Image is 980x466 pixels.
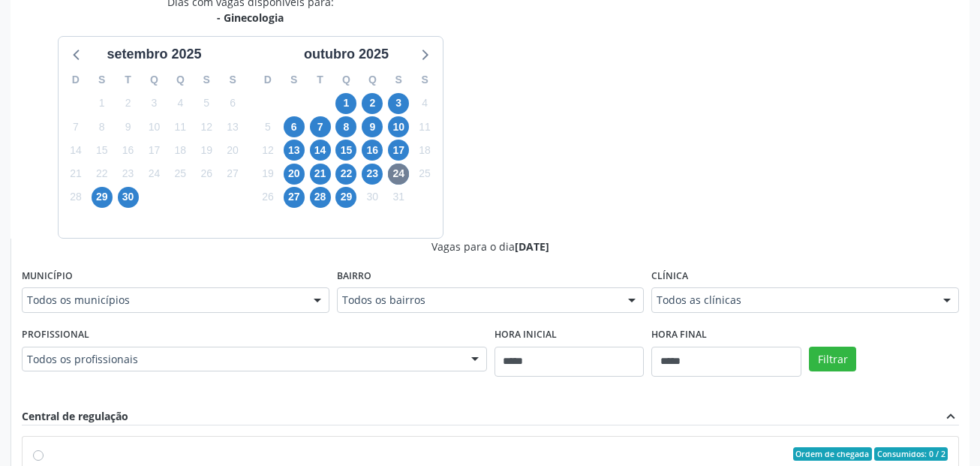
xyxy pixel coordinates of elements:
[257,140,278,161] span: domingo, 12 de outubro de 2025
[809,347,856,372] button: Filtrar
[143,116,164,137] span: quarta-feira, 10 de setembro de 2025
[101,44,207,65] div: setembro 2025
[414,93,435,114] span: sábado, 4 de outubro de 2025
[143,93,164,114] span: quarta-feira, 3 de setembro de 2025
[284,140,305,161] span: segunda-feira, 13 de outubro de 2025
[196,140,217,161] span: sexta-feira, 19 de setembro de 2025
[388,187,409,208] span: sexta-feira, 31 de outubro de 2025
[657,293,928,308] span: Todos as clínicas
[362,187,383,208] span: quinta-feira, 30 de outubro de 2025
[388,116,409,137] span: sexta-feira, 10 de outubro de 2025
[92,187,113,208] span: segunda-feira, 29 de setembro de 2025
[27,293,299,308] span: Todos os municípios
[310,116,331,137] span: terça-feira, 7 de outubro de 2025
[118,116,139,137] span: terça-feira, 9 de setembro de 2025
[92,164,113,185] span: segunda-feira, 22 de setembro de 2025
[167,68,194,92] div: Q
[342,293,614,308] span: Todos os bairros
[388,93,409,114] span: sexta-feira, 3 de outubro de 2025
[495,323,557,347] label: Hora inicial
[196,164,217,185] span: sexta-feira, 26 de setembro de 2025
[335,187,356,208] span: quarta-feira, 29 de outubro de 2025
[412,68,438,92] div: S
[255,68,281,92] div: D
[284,164,305,185] span: segunda-feira, 20 de outubro de 2025
[92,140,113,161] span: segunda-feira, 15 de setembro de 2025
[335,140,356,161] span: quarta-feira, 15 de outubro de 2025
[118,187,139,208] span: terça-feira, 30 de setembro de 2025
[170,140,191,161] span: quinta-feira, 18 de setembro de 2025
[333,68,359,92] div: Q
[874,447,948,461] span: Consumidos: 0 / 2
[388,164,409,185] span: sexta-feira, 24 de outubro de 2025
[310,164,331,185] span: terça-feira, 21 de outubro de 2025
[222,140,243,161] span: sábado, 20 de setembro de 2025
[414,116,435,137] span: sábado, 11 de outubro de 2025
[65,116,86,137] span: domingo, 7 de setembro de 2025
[89,68,115,92] div: S
[143,140,164,161] span: quarta-feira, 17 de setembro de 2025
[257,116,278,137] span: domingo, 5 de outubro de 2025
[359,68,386,92] div: Q
[335,164,356,185] span: quarta-feira, 22 de outubro de 2025
[515,239,549,254] span: [DATE]
[196,93,217,114] span: sexta-feira, 5 de setembro de 2025
[118,140,139,161] span: terça-feira, 16 de setembro de 2025
[92,93,113,114] span: segunda-feira, 1 de setembro de 2025
[118,164,139,185] span: terça-feira, 23 de setembro de 2025
[27,352,456,367] span: Todos os profissionais
[362,164,383,185] span: quinta-feira, 23 de outubro de 2025
[257,187,278,208] span: domingo, 26 de outubro de 2025
[118,93,139,114] span: terça-feira, 2 de setembro de 2025
[143,164,164,185] span: quarta-feira, 24 de setembro de 2025
[22,408,128,425] div: Central de regulação
[284,116,305,137] span: segunda-feira, 6 de outubro de 2025
[362,116,383,137] span: quinta-feira, 9 de outubro de 2025
[651,265,688,288] label: Clínica
[65,164,86,185] span: domingo, 21 de setembro de 2025
[222,93,243,114] span: sábado, 6 de setembro de 2025
[942,408,959,425] i: expand_less
[22,265,73,288] label: Município
[414,140,435,161] span: sábado, 18 de outubro de 2025
[386,68,412,92] div: S
[362,93,383,114] span: quinta-feira, 2 de outubro de 2025
[220,68,246,92] div: S
[337,265,371,288] label: Bairro
[170,164,191,185] span: quinta-feira, 25 de setembro de 2025
[65,140,86,161] span: domingo, 14 de setembro de 2025
[257,164,278,185] span: domingo, 19 de outubro de 2025
[196,116,217,137] span: sexta-feira, 12 de setembro de 2025
[141,68,167,92] div: Q
[222,116,243,137] span: sábado, 13 de setembro de 2025
[284,187,305,208] span: segunda-feira, 27 de outubro de 2025
[65,187,86,208] span: domingo, 28 de setembro de 2025
[22,239,959,254] div: Vagas para o dia
[310,140,331,161] span: terça-feira, 14 de outubro de 2025
[651,323,707,347] label: Hora final
[22,323,89,347] label: Profissional
[222,164,243,185] span: sábado, 27 de setembro de 2025
[63,68,89,92] div: D
[793,447,872,461] span: Ordem de chegada
[310,187,331,208] span: terça-feira, 28 de outubro de 2025
[281,68,307,92] div: S
[335,116,356,137] span: quarta-feira, 8 de outubro de 2025
[194,68,220,92] div: S
[388,140,409,161] span: sexta-feira, 17 de outubro de 2025
[362,140,383,161] span: quinta-feira, 16 de outubro de 2025
[298,44,395,65] div: outubro 2025
[115,68,141,92] div: T
[167,10,334,26] div: - Ginecologia
[335,93,356,114] span: quarta-feira, 1 de outubro de 2025
[170,116,191,137] span: quinta-feira, 11 de setembro de 2025
[170,93,191,114] span: quinta-feira, 4 de setembro de 2025
[307,68,333,92] div: T
[414,164,435,185] span: sábado, 25 de outubro de 2025
[92,116,113,137] span: segunda-feira, 8 de setembro de 2025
